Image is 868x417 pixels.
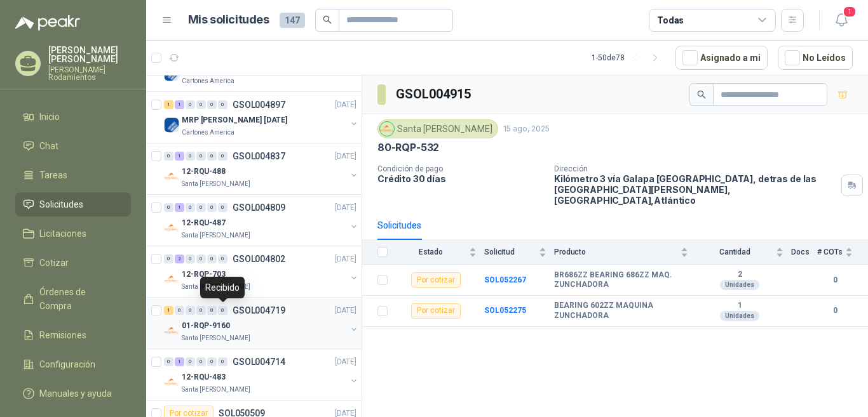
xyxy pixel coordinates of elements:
[186,203,195,212] div: 0
[592,48,665,68] div: 1 - 50 de 78
[164,374,179,390] img: Company Logo
[218,255,227,263] div: 0
[696,270,783,280] b: 2
[15,192,131,216] a: Solicitudes
[175,152,184,161] div: 1
[15,323,131,347] a: Remisiones
[207,357,217,366] div: 0
[554,301,688,321] b: BEARING 602ZZ MAQUINA ZUNCHADORA
[218,100,227,109] div: 0
[196,100,206,109] div: 0
[696,248,773,256] span: Cantidad
[186,357,195,366] div: 0
[395,240,484,265] th: Estado
[188,11,269,29] h1: Mis solicitudes
[817,240,868,265] th: # COTs
[164,149,359,189] a: 0 1 0 0 0 0 GSOL004837[DATE] Company Logo12-RQU-488Santa [PERSON_NAME]
[186,152,195,161] div: 0
[164,303,359,343] a: 1 0 0 0 0 0 GSOL004719[DATE] Company Logo01-RQP-9160Santa [PERSON_NAME]
[182,333,250,343] p: Santa [PERSON_NAME]
[182,217,226,229] p: 12-RQU-487
[164,169,179,184] img: Company Logo
[196,306,206,315] div: 0
[39,197,83,211] span: Solicitudes
[396,84,473,104] h3: GSOL004915
[791,240,817,265] th: Docs
[182,282,250,292] p: Santa [PERSON_NAME]
[182,320,230,332] p: 01-RQP-9160
[175,203,184,212] div: 1
[39,285,119,313] span: Órdenes de Compra
[233,100,285,109] p: GSOL004897
[182,385,250,395] p: Santa [PERSON_NAME]
[164,203,173,212] div: 0
[843,6,857,18] span: 1
[484,275,526,284] a: SOL052267
[554,270,688,290] b: BR686ZZ BEARING 686ZZ MAQ. ZUNCHADORA
[164,323,179,338] img: Company Logo
[697,90,706,99] span: search
[164,200,359,241] a: 0 1 0 0 0 0 GSOL004809[DATE] Company Logo12-RQU-487Santa [PERSON_NAME]
[15,134,131,158] a: Chat
[335,99,356,111] p: [DATE]
[335,305,356,317] p: [DATE]
[164,97,359,138] a: 1 1 0 0 0 0 GSOL004897[DATE] Company LogoMRP [PERSON_NAME] [DATE]Cartones America
[484,248,536,256] span: Solicitud
[218,152,227,161] div: 0
[15,251,131,275] a: Cotizar
[817,305,853,317] b: 0
[377,218,421,232] div: Solicitudes
[164,272,179,287] img: Company Logo
[164,251,359,292] a: 0 2 0 0 0 0 GSOL004802[DATE] Company Logo12-RQP-703Santa [PERSON_NAME]
[182,268,226,281] p: 12-RQP-703
[395,248,466,256] span: Estado
[720,280,759,290] div: Unidades
[39,357,95,371] span: Configuración
[175,100,184,109] div: 1
[182,371,226,383] p: 12-RQU-483
[657,13,684,27] div: Todas
[503,123,550,135] p: 15 ago, 2025
[15,15,80,30] img: Logo peakr
[484,306,526,315] a: SOL052275
[323,15,332,24] span: search
[207,100,217,109] div: 0
[377,164,544,173] p: Condición de pago
[39,168,67,182] span: Tareas
[186,306,195,315] div: 0
[696,301,783,311] b: 1
[186,255,195,263] div: 0
[164,100,173,109] div: 1
[335,253,356,265] p: [DATE]
[554,164,836,173] p: Dirección
[39,227,86,241] span: Licitaciones
[39,328,86,342] span: Remisiones
[164,220,179,235] img: Company Logo
[218,203,227,212] div: 0
[196,203,206,212] div: 0
[377,173,544,184] p: Crédito 30 días
[411,272,461,288] div: Por cotizar
[39,139,58,153] span: Chat
[15,352,131,376] a: Configuración
[233,203,285,212] p: GSOL004809
[411,303,461,319] div: Por cotizar
[186,100,195,109] div: 0
[675,46,768,70] button: Asignado a mi
[200,277,245,298] div: Recibido
[335,356,356,368] p: [DATE]
[182,128,234,138] p: Cartones America
[696,240,791,265] th: Cantidad
[196,152,206,161] div: 0
[182,166,226,178] p: 12-RQU-488
[175,357,184,366] div: 1
[377,141,439,154] p: 80-RQP-532
[182,230,250,241] p: Santa [PERSON_NAME]
[233,357,285,366] p: GSOL004714
[15,105,131,129] a: Inicio
[175,255,184,263] div: 2
[175,306,184,315] div: 0
[15,381,131,406] a: Manuales y ayuda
